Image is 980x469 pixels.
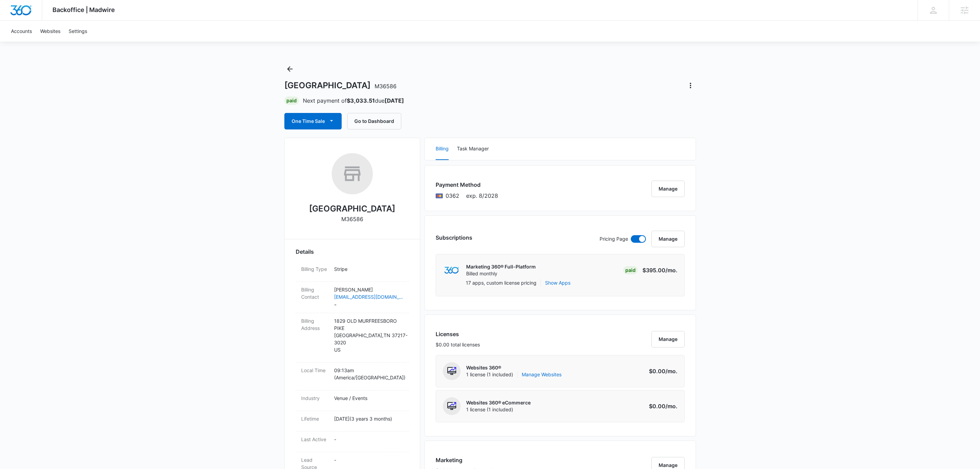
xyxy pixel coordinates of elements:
span: Mastercard ending with [446,192,459,200]
button: Actions [685,80,696,91]
a: Settings [64,21,91,42]
p: [DATE] ( 3 years 3 months ) [334,415,403,422]
span: /mo. [665,267,677,274]
p: Billed monthly [466,270,536,277]
p: Stripe [334,265,403,273]
p: $0.00 [645,367,677,375]
p: - [334,456,403,464]
button: Show Apps [545,279,570,286]
div: Paid [623,266,638,274]
h3: Marketing [436,456,493,464]
dt: Last Active [301,436,329,443]
p: $0.00 [645,402,677,410]
p: Websites 360® eCommerce [466,399,531,406]
p: Marketing 360® Full-Platform [466,263,536,270]
button: Manage [651,181,685,197]
p: Venue / Events [334,394,403,402]
a: Websites [36,21,64,42]
strong: $3,033.51 [347,97,375,104]
button: Back [284,64,295,75]
p: Pricing Page [600,235,628,243]
button: Manage [651,231,685,247]
h3: Payment Method [436,181,498,189]
a: [EMAIL_ADDRESS][DOMAIN_NAME] [334,293,403,300]
span: 1 license (1 included) [466,406,531,413]
span: Backoffice | Madwire [52,6,115,13]
span: exp. 8/2028 [466,192,498,200]
div: Paid [284,96,299,105]
span: M36586 [375,83,397,90]
button: Manage [651,331,685,347]
p: 09:13am ( America/[GEOGRAPHIC_DATA] ) [334,367,403,381]
a: Manage Websites [522,371,562,378]
p: - [334,436,403,443]
a: Accounts [7,21,36,42]
div: Lifetime[DATE](3 years 3 months) [296,411,409,432]
div: Local Time09:13am (America/[GEOGRAPHIC_DATA]) [296,363,409,390]
span: /mo. [665,368,677,375]
dt: Billing Type [301,265,329,273]
dt: Lifetime [301,415,329,422]
h3: Subscriptions [436,233,472,242]
button: One Time Sale [284,113,342,129]
h2: [GEOGRAPHIC_DATA] [309,203,395,215]
div: IndustryVenue / Events [296,390,409,411]
p: $395.00 [642,266,677,274]
button: Go to Dashboard [347,113,401,129]
strong: [DATE] [385,97,404,104]
button: Task Manager [457,138,489,160]
dt: Billing Address [301,317,329,332]
p: Websites 360® [466,364,562,371]
span: 1 license (1 included) [466,371,562,378]
div: Billing TypeStripe [296,261,409,282]
img: marketing360Logo [444,267,459,274]
p: 17 apps, custom license pricing [466,279,536,286]
dt: Industry [301,394,329,402]
span: Details [296,248,314,256]
p: 1829 OLD MURFREESBORO PIKE [GEOGRAPHIC_DATA] , TN 37217-3020 US [334,317,403,353]
dt: Billing Contact [301,286,329,300]
h1: [GEOGRAPHIC_DATA] [284,80,397,91]
p: Next payment of due [303,96,404,105]
dd: - [334,286,403,309]
button: Billing [436,138,449,160]
p: $0.00 total licenses [436,341,480,348]
h3: Licenses [436,330,480,338]
div: Last Active- [296,432,409,452]
div: Billing Contact[PERSON_NAME][EMAIL_ADDRESS][DOMAIN_NAME]- [296,282,409,313]
span: /mo. [665,403,677,410]
p: [PERSON_NAME] [334,286,403,293]
p: M36586 [341,215,363,223]
div: Billing Address1829 OLD MURFREESBORO PIKE[GEOGRAPHIC_DATA],TN 37217-3020US [296,313,409,363]
dt: Local Time [301,367,329,374]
